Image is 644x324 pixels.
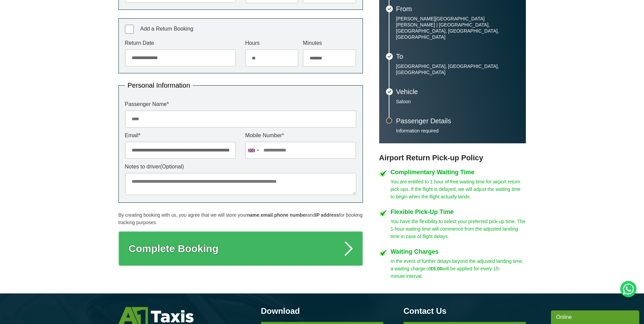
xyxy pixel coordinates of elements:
[247,212,259,218] strong: name
[125,40,236,46] label: Return Date
[551,309,641,324] iframe: chat widget
[125,164,356,169] label: Notes to driver
[303,40,356,46] label: Minutes
[118,211,363,226] p: By creating booking with us, you agree that we will store your , , and for booking tracking purpo...
[118,231,363,266] button: Complete Booking
[261,307,383,315] h3: Download
[245,133,356,138] label: Mobile Number
[245,40,298,46] label: Hours
[125,82,193,89] legend: Personal Information
[245,142,261,159] div: United Kingdom: +44
[396,88,519,95] h3: Vehicle
[391,257,526,280] p: In the event of further delays beyond the adjusted landing time, a waiting charge of will be appl...
[315,212,339,218] strong: IP address
[391,209,526,215] h4: Flexible Pick-Up Time
[396,98,519,105] p: Saloon
[125,133,236,138] label: Email
[391,249,526,255] h4: Waiting Charges
[396,5,519,12] h3: From
[160,164,184,169] span: (Optional)
[396,118,519,124] h3: Passenger Details
[274,212,307,218] strong: phone number
[261,212,273,218] strong: email
[379,154,526,162] h3: Airport Return Pick-up Policy
[404,307,526,315] h3: Contact Us
[125,102,356,107] label: Passenger Name
[430,266,442,271] strong: £5.00
[391,218,526,240] p: You have the flexibility to select your preferred pick-up time. The 1-hour waiting time will comm...
[391,178,526,200] p: You are entitled to 1 hour of free waiting time for airport return pick-ups. If the flight is del...
[396,16,519,40] p: [PERSON_NAME][GEOGRAPHIC_DATA][PERSON_NAME] | [GEOGRAPHIC_DATA], [GEOGRAPHIC_DATA], [GEOGRAPHIC_D...
[391,169,526,175] h4: Complimentary Waiting Time
[396,128,519,134] p: Information required
[396,53,519,60] h3: To
[396,63,519,75] p: [GEOGRAPHIC_DATA], [GEOGRAPHIC_DATA], [GEOGRAPHIC_DATA]
[140,26,194,32] span: Add a Return Booking
[125,25,134,34] input: Add a Return Booking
